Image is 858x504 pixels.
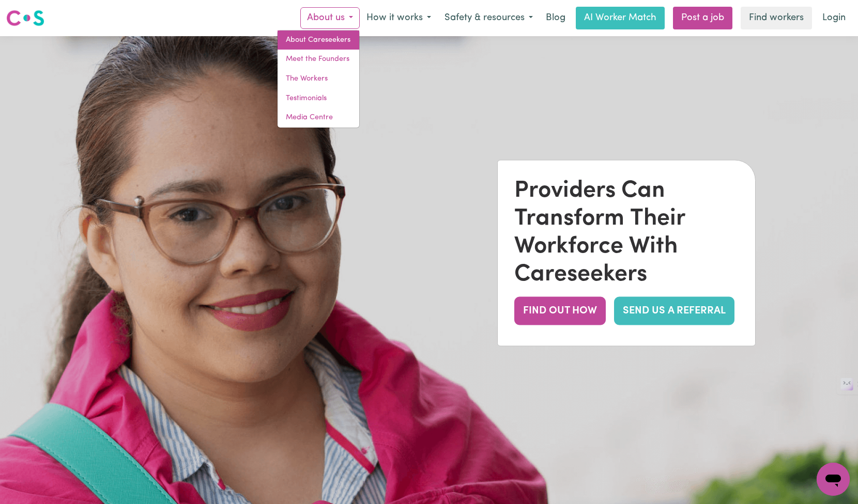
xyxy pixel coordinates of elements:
a: Post a job [673,7,732,29]
div: About us [277,30,360,128]
a: Find workers [741,7,812,29]
button: Safety & resources [438,7,540,29]
a: Testimonials [278,89,359,108]
a: Careseekers logo [6,6,44,30]
a: About Careseekers [278,30,359,50]
a: Meet the Founders [278,50,359,69]
a: Login [816,7,852,29]
a: Media Centre [278,108,359,128]
a: Blog [540,7,572,29]
a: The Workers [278,69,359,89]
iframe: Button to launch messaging window, conversation in progress [817,463,850,496]
a: SEND US A REFERRAL [614,296,734,325]
button: How it works [360,7,438,29]
div: Providers Can Transform Their Workforce With Careseekers [514,177,739,288]
button: About us [300,7,360,29]
img: Careseekers logo [6,9,44,27]
a: AI Worker Match [576,7,665,29]
button: FIND OUT HOW [514,296,606,325]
